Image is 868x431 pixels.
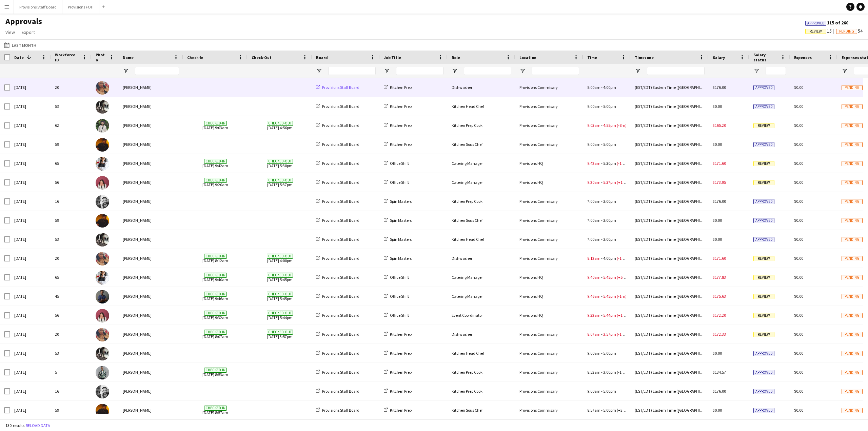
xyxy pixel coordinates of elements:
span: [DATE] 9:42am [187,154,243,173]
div: (EST/EDT) Eastern Time ([GEOGRAPHIC_DATA] & [GEOGRAPHIC_DATA]) [631,249,709,268]
div: [PERSON_NAME] [119,268,183,287]
span: Photo [96,52,106,62]
input: Timezone Filter Input [647,67,705,75]
span: 54 [836,28,863,34]
span: Kitchen Prep [390,332,412,337]
span: Provisions Staff Board [322,332,359,337]
a: Provisions Staff Board [316,389,359,394]
button: Open Filter Menu [519,68,526,74]
div: [PERSON_NAME] [119,78,183,97]
span: Pending [842,161,863,166]
span: Location [519,55,536,60]
span: Kitchen Prep [390,370,412,375]
div: Kitchen Sous Chef [448,401,515,419]
div: (EST/EDT) Eastern Time ([GEOGRAPHIC_DATA] & [GEOGRAPHIC_DATA]) [631,382,709,400]
div: Provisions Commisary [515,344,583,363]
span: $0.00 [794,180,803,185]
span: Review [810,29,822,34]
img: Evan Sheldon [96,385,109,398]
span: 9:00am [587,104,600,109]
span: Provisions Staff Board [322,104,359,109]
div: Provisions Commisary [515,78,583,97]
span: Pending [842,142,863,147]
div: [PERSON_NAME] [119,249,183,268]
span: $0.00 [794,85,803,90]
div: Provisions Commisary [515,97,583,116]
span: - [601,180,603,185]
span: - [601,142,603,147]
a: Spin Masters [384,218,412,223]
span: Provisions Staff Board [322,275,359,280]
div: [PERSON_NAME] [119,211,183,230]
div: [DATE] [10,287,51,306]
a: Kitchen Prep [384,408,412,413]
a: Office Shift [384,275,409,280]
span: [DATE] 9:20am [187,173,243,192]
div: 45 [51,287,92,306]
span: [DATE] 5:37pm [252,173,308,192]
span: Provisions Staff Board [322,351,359,356]
a: Spin Masters [384,256,412,261]
a: Provisions Staff Board [316,370,359,375]
a: Provisions Staff Board [316,408,359,413]
img: Timothy Lampitoc [96,404,109,417]
span: Checked-in [204,178,227,183]
span: 5:30pm [603,161,616,166]
div: Provisions HQ [515,287,583,306]
a: Kitchen Prep [384,332,412,337]
div: (EST/EDT) Eastern Time ([GEOGRAPHIC_DATA] & [GEOGRAPHIC_DATA]) [631,287,709,306]
span: $173.95 [713,180,726,185]
span: Provisions Staff Board [322,123,359,128]
span: Pending [839,29,854,34]
div: Provisions Commisary [515,135,583,154]
span: - [601,161,603,166]
div: (EST/EDT) Eastern Time ([GEOGRAPHIC_DATA] & [GEOGRAPHIC_DATA]) [631,97,709,116]
span: 5:37pm [603,180,616,185]
div: [PERSON_NAME] [119,287,183,306]
img: Timothy Lampitoc [96,214,109,228]
img: Stephanie Custodio [96,157,109,171]
a: View [3,28,18,37]
span: $0.00 [794,142,803,147]
span: $0.00 [794,123,803,128]
div: Dishwasher [448,325,515,344]
div: 65 [51,268,92,287]
span: Provisions Staff Board [322,408,359,413]
div: 20 [51,325,92,344]
div: (EST/EDT) Eastern Time ([GEOGRAPHIC_DATA] & [GEOGRAPHIC_DATA]) [631,230,709,249]
div: Catering Manager [448,173,515,192]
div: [DATE] [10,363,51,381]
span: 15 [805,28,836,34]
span: Provisions Staff Board [322,370,359,375]
div: Catering Manager [448,268,515,287]
div: Provisions HQ [515,154,583,173]
span: 9:00am [587,142,600,147]
div: [DATE] [10,173,51,192]
span: 4:00pm [603,85,616,90]
img: Stephanie Custodio [96,271,109,285]
span: Spin Masters [390,256,412,261]
span: Provisions Staff Board [322,313,359,318]
img: Caroline Nansubuga [96,81,109,95]
span: $0.00 [713,104,722,109]
span: Review [753,180,774,185]
div: (EST/EDT) Eastern Time ([GEOGRAPHIC_DATA] & [GEOGRAPHIC_DATA]) [631,211,709,230]
a: Kitchen Prep [384,123,412,128]
a: Provisions Staff Board [316,275,359,280]
div: [PERSON_NAME] [119,401,183,419]
span: Check-Out [252,55,272,60]
span: (-12m) [617,161,629,166]
div: [DATE] [10,344,51,363]
a: Kitchen Prep [384,370,412,375]
span: Provisions Staff Board [322,389,359,394]
a: Office Shift [384,294,409,299]
span: Workforce ID [55,52,79,62]
a: Kitchen Prep [384,351,412,356]
span: Checked-in [204,121,227,126]
span: Provisions Staff Board [322,142,359,147]
span: Review [753,161,774,166]
div: (EST/EDT) Eastern Time ([GEOGRAPHIC_DATA] & [GEOGRAPHIC_DATA]) [631,325,709,344]
div: [DATE] [10,230,51,249]
div: Kitchen Head Chef [448,344,515,363]
input: Job Title Filter Input [396,67,443,75]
